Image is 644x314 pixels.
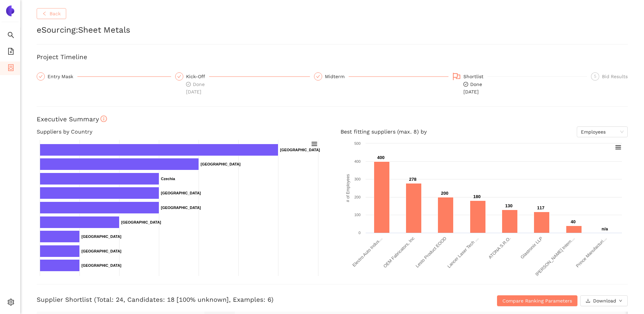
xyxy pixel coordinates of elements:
[100,116,107,122] span: info-circle
[37,126,324,137] h4: Suppliers by Country
[519,236,544,260] text: Glastronix LLP
[37,53,628,62] h3: Project Timeline
[446,236,479,269] text: Lancer Laser Tech …
[602,226,608,231] text: n/a
[39,74,43,78] span: check
[575,236,607,268] text: Prince Manufacturi…
[537,205,545,210] text: 117
[534,236,575,277] text: [PERSON_NAME] Intern…
[580,295,628,306] button: downloadDownloaddown
[161,206,201,210] text: [GEOGRAPHIC_DATA]
[594,74,596,79] span: 5
[37,115,628,124] h3: Executive Summary
[346,174,350,202] text: # of Employees
[186,82,205,94] span: Done [DATE]
[619,299,622,303] span: down
[586,298,590,304] span: download
[161,191,201,195] text: [GEOGRAPHIC_DATA]
[37,8,66,19] button: leftBack
[487,236,511,260] text: ATONA S.R.O.
[382,235,416,269] text: OEM Fabricators, Inc
[201,162,241,166] text: [GEOGRAPHIC_DATA]
[50,10,61,17] span: Back
[409,177,417,182] text: 278
[7,46,14,59] span: file-add
[463,82,468,87] span: check-circle
[48,72,77,81] div: Entry Mask
[7,29,14,43] span: search
[161,177,175,181] text: Czechia
[186,72,209,81] div: Kick-Off
[37,72,171,81] div: Entry Mask
[354,213,360,217] text: 100
[358,231,360,235] text: 0
[453,72,461,81] span: flag
[37,295,431,304] h3: Supplier Shortlist (Total: 24, Candidates: 18 [100% unknown], Examples: 6)
[280,148,320,152] text: [GEOGRAPHIC_DATA]
[415,236,447,269] text: Lesto Product EOOD
[571,219,575,224] text: 40
[441,191,448,196] text: 200
[354,177,360,181] text: 300
[581,127,624,137] span: Employees
[121,220,161,224] text: [GEOGRAPHIC_DATA]
[463,72,487,81] div: Shortlist
[186,82,191,87] span: check-circle
[463,82,482,94] span: Done [DATE]
[81,234,122,239] text: [GEOGRAPHIC_DATA]
[377,155,385,160] text: 400
[602,74,628,79] span: Bid Results
[354,159,360,163] text: 400
[37,24,628,36] h2: eSourcing : Sheet Metals
[42,11,47,17] span: left
[354,141,360,145] text: 500
[325,72,349,81] div: Midterm
[502,297,572,304] span: Compare Ranking Parameters
[177,74,181,78] span: check
[316,74,320,78] span: check
[497,295,577,306] button: Compare Ranking Parameters
[354,195,360,199] text: 200
[453,72,587,95] div: Shortlistcheck-circleDone[DATE]
[593,297,616,304] span: Download
[473,194,481,199] text: 180
[505,203,513,208] text: 130
[81,249,122,253] text: [GEOGRAPHIC_DATA]
[5,5,16,16] img: Logo
[351,236,383,268] text: Electro Auto Indus…
[341,126,628,137] h4: Best fitting suppliers (max. 8) by
[7,62,14,75] span: container
[7,296,14,310] span: setting
[81,263,122,267] text: [GEOGRAPHIC_DATA]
